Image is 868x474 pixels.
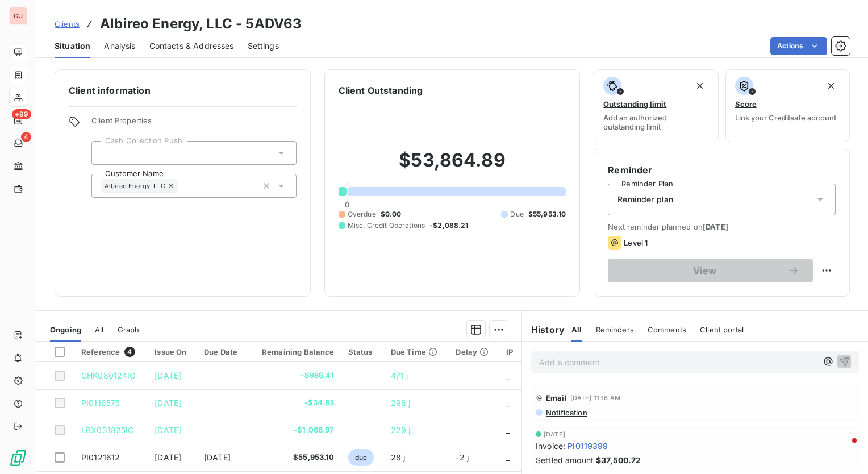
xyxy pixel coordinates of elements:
[735,113,836,122] span: Link your Creditsafe account
[608,222,836,231] span: Next reminder planned on
[9,449,27,467] img: Logo LeanPay
[624,238,648,247] span: Level 1
[617,194,673,205] span: Reminder plan
[118,325,140,334] span: Graph
[506,425,510,435] span: _
[725,69,850,142] button: ScoreLink your Creditsafe account
[101,148,110,158] input: Add a tag
[9,7,27,25] div: GU
[381,209,402,219] span: $0.00
[429,221,469,231] span: -$2,088.21
[506,347,515,356] div: IP
[536,440,565,452] span: Invoice :
[703,222,728,231] span: [DATE]
[69,84,297,97] h6: Client information
[735,99,757,109] span: Score
[255,425,335,436] span: -$1,066.97
[155,398,181,408] span: [DATE]
[81,347,141,357] div: Reference
[348,221,425,231] span: Misc. Credit Operations
[648,325,686,334] span: Comments
[95,325,103,334] span: All
[603,99,666,109] span: Outstanding limit
[348,209,376,219] span: Overdue
[596,325,634,334] span: Reminders
[391,398,411,408] span: 296 j
[510,209,523,219] span: Due
[348,449,374,466] span: due
[456,347,492,356] div: Delay
[124,347,135,357] span: 4
[248,40,279,52] span: Settings
[155,347,190,356] div: Issue On
[567,440,608,452] span: PI0119399
[700,325,744,334] span: Client portal
[178,181,187,191] input: Add a tag
[91,116,297,132] span: Client Properties
[204,452,231,462] span: [DATE]
[81,452,120,462] span: PI0121612
[100,14,302,34] h3: Albireo Energy, LLC - 5ADV63
[55,40,90,52] span: Situation
[391,425,411,435] span: 229 j
[204,347,241,356] div: Due Date
[81,371,136,380] span: CHK080124IC
[55,19,80,28] span: Clients
[55,18,80,30] a: Clients
[456,452,469,462] span: -2 j
[829,435,857,463] iframe: Intercom live chat
[770,37,827,55] button: Actions
[621,266,788,275] span: View
[105,182,165,189] span: Albireo Energy, LLC
[570,394,620,401] span: [DATE] 11:16 AM
[608,259,813,282] button: View
[255,397,335,409] span: -$34.83
[155,452,181,462] span: [DATE]
[50,325,81,334] span: Ongoing
[345,200,349,209] span: 0
[596,454,641,466] span: $37,500.72
[391,452,406,462] span: 28 j
[104,40,135,52] span: Analysis
[81,398,120,408] span: PI0116575
[506,452,510,462] span: _
[81,425,134,435] span: LBX031825IC
[522,323,565,336] h6: History
[506,398,510,408] span: _
[21,132,31,142] span: 4
[155,425,181,435] span: [DATE]
[594,69,718,142] button: Outstanding limitAdd an authorized outstanding limit
[339,149,566,183] h2: $53,864.89
[12,109,31,119] span: +99
[255,452,335,463] span: $55,953.10
[255,370,335,381] span: -$986.41
[348,347,377,356] div: Status
[546,393,567,402] span: Email
[536,454,594,466] span: Settled amount
[544,431,565,438] span: [DATE]
[506,371,510,380] span: _
[155,371,181,380] span: [DATE]
[339,84,423,97] h6: Client Outstanding
[255,347,335,356] div: Remaining Balance
[571,325,582,334] span: All
[391,371,408,380] span: 471 j
[391,347,443,356] div: Due Time
[545,408,587,417] span: Notification
[528,209,566,219] span: $55,953.10
[603,113,708,131] span: Add an authorized outstanding limit
[608,163,836,177] h6: Reminder
[149,40,234,52] span: Contacts & Addresses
